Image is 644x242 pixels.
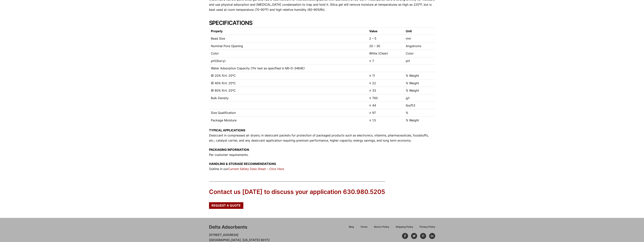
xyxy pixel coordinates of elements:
td: Color [404,50,435,57]
strong: PACKAGING INFORMATION [209,148,249,152]
td: @ 80% R.H. 25ºC [209,87,367,94]
td: 20 – 30 [367,42,404,50]
h2: SPECIFICATIONS [209,19,435,26]
a: Current Safety Data Sheet – Click Here [228,167,284,171]
td: pH [404,57,435,64]
td: @ 40% R.H. 25ºC [209,79,367,87]
td: % Weight [404,116,435,124]
a: Blog [346,225,357,231]
td: Bead Size [209,35,367,42]
td: Angstroms [404,42,435,50]
div: Contact us [DATE] to discuss your application 630.980.5205 [209,188,385,196]
td: ≥ 11 [367,72,404,79]
td: Package Moisture [209,116,367,124]
span: Privacy Policy [420,226,435,228]
strong: Propety [211,29,223,33]
span: Terms [360,226,368,228]
td: ≥ 700 [367,94,404,102]
td: % Weight [404,72,435,79]
td: lbs/ft3 [404,102,435,109]
td: Water Adsorption Capacity (7hr test as specified in Mil-D-3464E) [209,64,367,72]
td: pH(Slurry) [209,57,367,64]
td: ≥ 44 [367,102,404,109]
span: Shipping Policy [396,226,413,228]
a: Terms [357,225,371,231]
a: Return Policy [371,225,392,231]
td: % [404,109,435,116]
td: Color [209,50,367,57]
td: % Weight [404,79,435,87]
a: Privacy Policy [416,225,435,231]
span: Return Policy [374,226,389,228]
p: Desiccant in compressed air dryers; in desiccant packets for protection of packaged products such... [209,128,435,143]
p: Outline in our [209,161,435,172]
a: Shipping Policy [392,225,416,231]
strong: Unit [406,29,412,33]
a: Request a Quote [209,202,243,209]
td: mm [404,35,435,42]
td: Size Qualification [209,109,367,116]
td: ≥ 22 [367,79,404,87]
td: Nominal Pore Opening [209,42,367,50]
p: Per customer requirements. [209,147,435,157]
td: ≤ 1.5 [367,116,404,124]
td: 2 – 5 [367,35,404,42]
strong: TYPICAL APPLICATIONS [209,128,245,132]
td: ≥ 33 [367,87,404,94]
td: g/l [404,94,435,102]
strong: Value [369,29,378,33]
td: ≈ 7 [367,57,404,64]
td: ≥ 97 [367,109,404,116]
span: Blog [349,226,354,228]
div: Delta Adsorbents [209,224,247,230]
td: White (Clear) [367,50,404,57]
span: Request a Quote [211,204,241,207]
td: % Weight [404,87,435,94]
strong: HANDLING & STORAGE RECOMMENDATIONS [209,162,276,166]
td: @ 20% R.H. 25ºC [209,72,367,79]
td: Bulk Density [209,94,367,102]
